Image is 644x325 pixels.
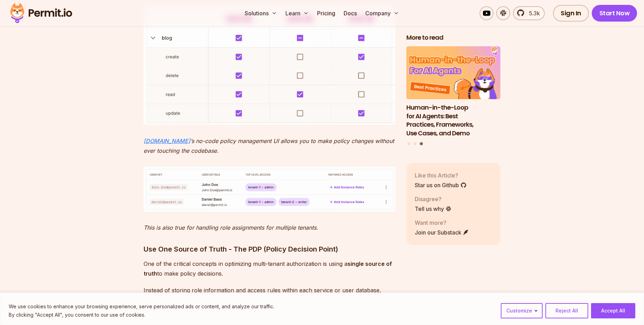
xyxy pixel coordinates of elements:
[144,259,395,278] p: One of the critical concepts in optimizing multi-tenant authorization is using a to make policy d...
[7,1,75,25] img: Permit logo
[406,103,500,137] h3: Human-in-the-Loop for AI Agents: Best Practices, Frameworks, Use Cases, and Demo
[415,171,467,179] p: Like this Article?
[144,224,318,231] em: This is also true for handling role assignments for multiple tenants.
[9,302,274,311] p: We use cookies to enhance your browsing experience, serve personalized ads or content, and analyz...
[415,204,452,213] a: Tell us why
[144,167,395,212] img: image.png
[314,6,338,20] a: Pricing
[501,303,543,318] button: Customize
[415,218,469,227] p: Want more?
[406,46,500,146] div: Posts
[553,5,589,22] a: Sign In
[545,303,588,318] button: Reject All
[406,46,500,138] li: 3 of 3
[415,181,467,189] a: Star us on Github
[144,260,392,277] strong: single source of truth
[144,137,190,144] a: [DOMAIN_NAME]
[144,285,395,305] p: Instead of storing role information and access rules within each service or user database, the ac...
[415,195,452,203] p: Disagree?
[144,5,395,125] img: image.png
[283,6,312,20] button: Learn
[513,6,545,20] a: 5.3k
[591,303,635,318] button: Accept All
[525,9,540,17] span: 5.3k
[362,6,402,20] button: Company
[415,228,469,236] a: Join our Substack
[242,6,280,20] button: Solutions
[420,142,423,145] button: Go to slide 3
[406,46,500,138] a: Human-in-the-Loop for AI Agents: Best Practices, Frameworks, Use Cases, and DemoHuman-in-the-Loop...
[406,33,500,42] h2: More to read
[414,142,416,145] button: Go to slide 2
[407,142,410,145] button: Go to slide 1
[406,46,500,99] img: Human-in-the-Loop for AI Agents: Best Practices, Frameworks, Use Cases, and Demo
[9,311,274,319] p: By clicking "Accept All", you consent to our use of cookies.
[592,5,637,22] a: Start Now
[144,137,394,154] em: ’s no-code policy management UI allows you to make policy changes without ever touching the codeb...
[341,6,360,20] a: Docs
[144,244,395,255] h3: Use One Source of Truth - The PDP (Policy Decision Point)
